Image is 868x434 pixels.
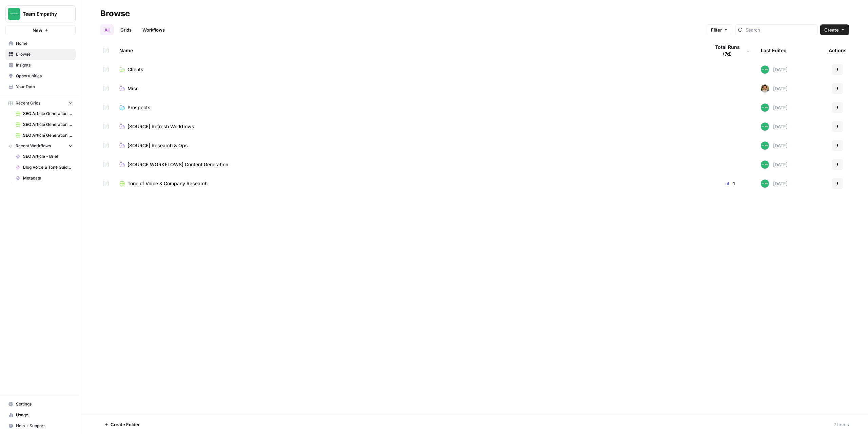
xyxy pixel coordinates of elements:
[23,164,73,170] span: Blog Voice & Tone Guidelines
[127,104,151,111] span: Prospects
[710,41,750,60] div: Total Runs (7d)
[116,24,136,35] a: Grids
[761,103,788,112] div: [DATE]
[138,24,169,35] a: Workflows
[127,142,188,149] span: [SOURCE] Research & Ops
[5,420,76,431] button: Help + Support
[5,141,76,151] button: Recent Workflows
[127,85,139,92] span: Misc
[5,38,76,49] a: Home
[127,123,194,130] span: [SOURCE] Refresh Workflows
[761,161,788,169] div: [DATE]
[710,180,750,187] div: 1
[834,421,849,428] div: 7 Items
[5,49,76,60] a: Browse
[13,130,76,141] a: SEO Article Generation Grid - Uncharted Influencer Agency
[16,412,73,418] span: Usage
[761,84,788,93] div: [DATE]
[5,81,76,92] a: Your Data
[761,122,788,131] div: [DATE]
[5,71,76,81] a: Opportunities
[746,26,814,33] input: Search
[16,51,73,57] span: Browse
[5,399,76,410] a: Settings
[824,26,839,33] span: Create
[23,175,73,181] span: Metadata
[820,24,849,35] button: Create
[5,410,76,420] a: Usage
[119,104,699,111] a: Prospects
[5,60,76,71] a: Insights
[16,143,51,149] span: Recent Workflows
[761,84,769,93] img: 9peqd3ak2lieyojmlm10uxo82l57
[16,423,73,429] span: Help + Support
[711,26,722,33] span: Filter
[119,85,699,92] a: Misc
[761,141,788,150] div: [DATE]
[127,180,208,187] span: Tone of Voice & Company Research
[761,122,769,131] img: wwg0kvabo36enf59sssm51gfoc5r
[761,65,769,74] img: wwg0kvabo36enf59sssm51gfoc5r
[16,84,73,90] span: Your Data
[8,8,20,20] img: Team Empathy Logo
[13,108,76,119] a: SEO Article Generation [PERSON_NAME] Funeral Group
[761,103,769,112] img: wwg0kvabo36enf59sssm51gfoc5r
[5,98,76,108] button: Recent Grids
[761,65,788,74] div: [DATE]
[119,66,699,73] a: Clients
[100,8,130,19] div: Browse
[119,41,699,60] div: Name
[761,161,769,169] img: wwg0kvabo36enf59sssm51gfoc5r
[100,419,144,430] button: Create Folder
[100,24,114,35] a: All
[16,401,73,407] span: Settings
[16,100,40,106] span: Recent Grids
[127,161,228,168] span: [SOURCE WORKFLOWS] Content Generation
[761,180,769,188] img: wwg0kvabo36enf59sssm51gfoc5r
[23,11,64,17] span: Team Empathy
[13,162,76,173] a: Blog Voice & Tone Guidelines
[111,421,140,428] span: Create Folder
[119,142,699,149] a: [SOURCE] Research & Ops
[16,73,73,79] span: Opportunities
[13,173,76,184] a: Metadata
[23,111,73,117] span: SEO Article Generation [PERSON_NAME] Funeral Group
[23,132,73,138] span: SEO Article Generation Grid - Uncharted Influencer Agency
[16,62,73,68] span: Insights
[23,121,73,128] span: SEO Article Generation Grid - Will And Wind
[13,119,76,130] a: SEO Article Generation Grid - Will And Wind
[119,180,699,187] a: Tone of Voice & Company Research
[23,153,73,159] span: SEO Article - Brief
[119,161,699,168] a: [SOURCE WORKFLOWS] Content Generation
[5,5,76,22] button: Workspace: Team Empathy
[119,123,699,130] a: [SOURCE] Refresh Workflows
[5,25,76,35] button: New
[761,141,769,150] img: wwg0kvabo36enf59sssm51gfoc5r
[16,40,73,46] span: Home
[33,27,42,34] span: New
[13,151,76,162] a: SEO Article - Brief
[761,180,788,188] div: [DATE]
[707,24,732,35] button: Filter
[127,66,143,73] span: Clients
[761,41,787,60] div: Last Edited
[829,41,847,60] div: Actions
